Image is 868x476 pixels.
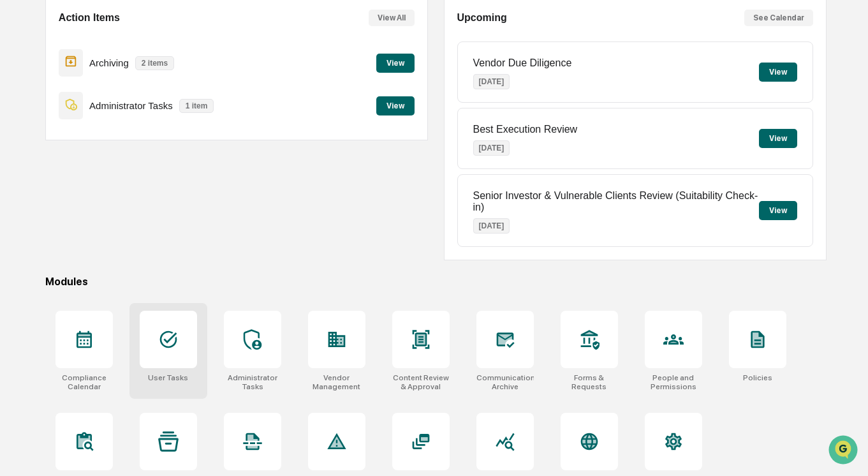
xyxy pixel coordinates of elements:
img: 1746055101610-c473b297-6a78-478c-a979-82029cc54cd1 [13,98,36,121]
div: We're available if you need us! [43,110,161,121]
button: View [376,96,415,115]
p: How can we help? [13,27,232,47]
div: 🖐️ [13,162,23,172]
p: Vendor Due Diligence [473,57,572,69]
p: Best Execution Review [473,124,578,135]
span: Preclearance [26,161,82,174]
a: Powered byPylon [90,216,154,226]
p: [DATE] [473,74,510,89]
a: 🗄️Attestations [87,156,163,179]
p: Senior Investor & Vulnerable Clients Review (Suitability Check-in) [473,190,759,213]
span: Attestations [105,161,158,174]
div: Modules [45,276,827,288]
a: View [376,99,415,111]
a: 🔎Data Lookup [8,180,85,203]
div: 🗄️ [92,162,103,172]
p: Administrator Tasks [89,100,173,111]
button: See Calendar [744,10,813,26]
input: Clear [33,58,210,71]
p: [DATE] [473,140,510,156]
button: Start new chat [217,101,232,117]
h2: Action Items [59,12,120,24]
button: View [759,201,797,220]
span: Data Lookup [26,185,80,198]
div: Forms & Requests [561,373,618,391]
button: View [376,54,415,73]
div: Administrator Tasks [224,373,281,391]
p: 2 items [135,56,174,70]
a: View [376,56,415,68]
button: View [759,129,797,148]
a: 🖐️Preclearance [8,156,87,179]
div: Start new chat [43,98,209,110]
div: 🔎 [13,186,23,197]
div: Content Review & Approval [392,373,450,391]
span: Pylon [127,216,154,226]
iframe: Open customer support [827,434,862,468]
div: Compliance Calendar [55,373,113,391]
div: Policies [743,373,772,382]
div: People and Permissions [645,373,702,391]
p: 1 item [179,99,214,113]
div: User Tasks [148,373,188,382]
button: View All [369,10,415,26]
h2: Upcoming [457,12,507,24]
button: View [759,63,797,82]
div: Vendor Management [308,373,365,391]
p: Archiving [89,57,129,68]
p: [DATE] [473,218,510,234]
div: Communications Archive [476,373,534,391]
